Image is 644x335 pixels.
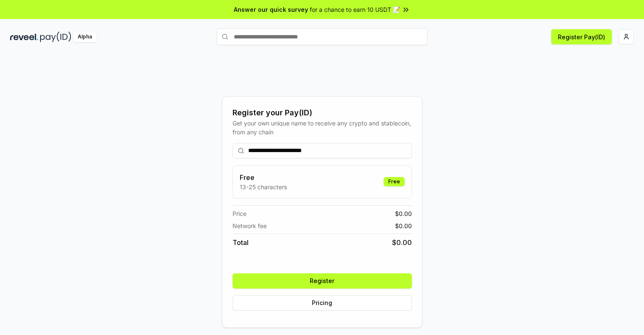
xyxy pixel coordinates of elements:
[233,107,412,119] div: Register your Pay(ID)
[73,32,97,42] div: Alpha
[240,182,287,191] p: 13-25 characters
[551,29,612,44] button: Register Pay(ID)
[10,32,38,42] img: reveel_dark
[310,5,400,14] span: for a chance to earn 10 USDT 📝
[240,172,287,182] h3: Free
[233,221,267,230] span: Network fee
[395,209,412,218] span: $ 0.00
[233,209,246,218] span: Price
[233,119,412,136] div: Get your own unique name to receive any crypto and stablecoin, from any chain
[233,237,249,248] span: Total
[384,177,405,186] div: Free
[233,273,412,289] button: Register
[40,32,71,42] img: pay_id
[395,221,412,230] span: $ 0.00
[234,5,308,14] span: Answer our quick survey
[392,237,412,248] span: $ 0.00
[233,295,412,310] button: Pricing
